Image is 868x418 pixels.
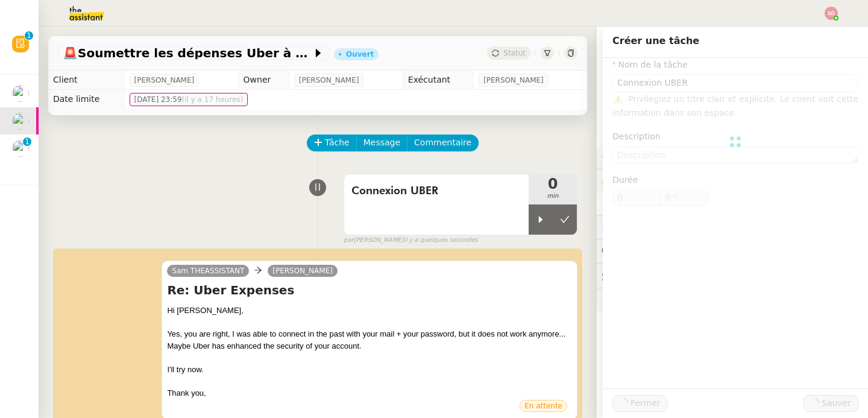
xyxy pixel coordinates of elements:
[25,138,30,148] p: 1
[344,235,478,245] small: [PERSON_NAME]
[597,239,868,263] div: 💬Commentaires
[597,288,868,312] div: 🧴Autres
[134,93,244,106] span: [DATE] 23:59
[414,136,471,150] span: Commentaire
[299,74,359,86] span: [PERSON_NAME]
[597,215,868,239] div: ⏲️Tâches 5:44
[238,71,289,90] td: Owner
[602,246,679,256] span: 💬
[167,364,572,376] div: I'll try now.
[529,177,577,191] span: 0
[403,71,473,90] td: Exécutant
[602,174,680,188] span: 🔐
[167,340,572,352] div: Maybe Uber has enhanced the security of your account.
[307,135,357,151] button: Tâche
[182,95,244,104] span: (il y a 17 heures)
[483,74,544,86] span: [PERSON_NAME]
[134,74,195,86] span: [PERSON_NAME]
[602,271,731,280] span: 🕵️
[602,150,664,164] span: ⚙️
[597,264,868,288] div: 🕵️Autres demandes en cours
[48,90,124,109] td: Date limite
[612,395,667,412] button: Fermer
[268,265,338,276] a: [PERSON_NAME]
[363,136,400,150] span: Message
[25,31,33,40] nz-badge-sup: 1
[63,47,312,59] span: Soumettre les dépenses Uber à [GEOGRAPHIC_DATA]
[602,295,639,305] span: 🧴
[12,113,29,130] img: users%2F1ZOdYReiRxU708bktO25dFUINP72%2Favatar%2Fdbb5ecdd-14b3-417b-817a-38ae3883c55a
[344,235,354,245] span: par
[804,395,858,412] button: Sauver
[529,191,577,201] span: min
[63,46,78,60] span: 🚨
[167,387,572,399] div: Thank you,
[404,235,478,245] span: il y a quelques secondes
[12,85,29,102] img: users%2F9GXHdUEgf7ZlSXdwo7B3iBDT3M02%2Favatar%2Fimages.jpeg
[503,49,526,57] span: Statut
[23,138,31,146] nz-badge-sup: 1
[167,265,249,276] a: Sam THEASSISTANT
[612,35,699,46] span: Créer une tâche
[351,182,521,200] span: Connexion UBER
[12,140,29,157] img: users%2FNsDxpgzytqOlIY2WSYlFcHtx26m1%2Favatar%2F8901.jpg
[167,328,572,340] div: Yes, you are right, I was able to connect in the past with your mail + your password, but it does...
[167,282,572,299] h4: Re: Uber Expenses
[602,222,685,232] span: ⏲️
[356,135,407,151] button: Message
[346,51,374,58] div: Ouvert
[325,136,350,150] span: Tâche
[27,31,31,42] p: 1
[825,7,838,20] img: svg
[48,71,124,90] td: Client
[407,135,479,151] button: Commentaire
[597,145,868,169] div: ⚙️Procédures
[597,169,868,193] div: 🔐Données client
[167,305,572,317] div: Hi [PERSON_NAME],
[524,402,562,410] span: En attente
